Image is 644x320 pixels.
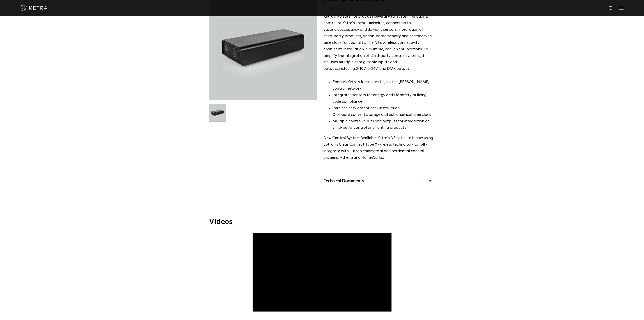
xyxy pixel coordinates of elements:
p: Ketra’s N3 satellite is now using Lutron’s Clear Connect Type X wireless technology to fully inte... [324,135,433,161]
strong: New Control System Available: [324,136,378,140]
img: N3-Controller-2021-Web-Square [209,104,226,125]
li: On-board content storage and astronomical time clock [333,112,433,118]
g: including: [339,67,356,71]
h3: Videos [209,218,435,226]
p: Ketra’s N3 satellite provides several vital system functions: control of Ketra's linear luminaire... [324,14,433,72]
img: search icon [608,6,614,11]
li: Enables Ketra’s luminaires to join the [PERSON_NAME] control network [333,79,433,92]
div: Technical Documents [324,177,433,185]
g: on-board [370,34,387,38]
img: Hamburger%20Nav.svg [619,6,624,10]
li: Multiple control inputs and outputs for integration of third-party control and lighting products [333,118,433,131]
img: ketra-logo-2019-white [20,5,47,11]
li: Integrates sensors for energy and life safety building code compliance [333,92,433,105]
li: Wireless network for easy installation [333,105,433,112]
